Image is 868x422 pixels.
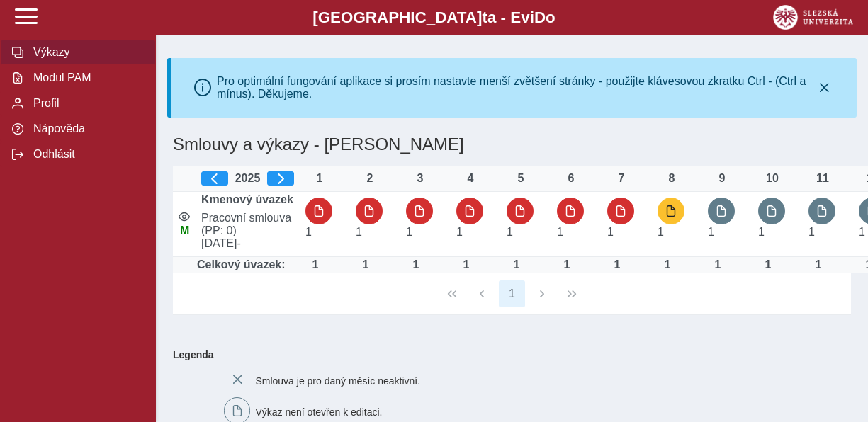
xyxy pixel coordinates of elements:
[758,172,787,185] div: 10
[546,8,556,26] span: o
[167,343,845,366] b: Legenda
[406,172,434,185] div: 3
[758,226,765,238] span: Úvazek : 8 h / den. 40 h / týden.
[201,193,293,205] b: Kmenový úvazek
[237,237,240,249] span: -
[456,172,485,185] div: 4
[356,172,384,185] div: 2
[507,226,513,238] span: Úvazek : 8 h / den. 40 h / týden.
[607,226,614,238] span: Úvazek : 8 h / den. 40 h / týden.
[859,226,865,238] span: Úvazek : 8 h / den. 40 h / týden.
[754,258,782,271] div: Úvazek : 8 h / den. 40 h / týden.
[653,258,682,271] div: Úvazek : 8 h / den. 40 h / týden.
[255,406,382,418] span: Výkaz není otevřen k editaci.
[29,97,144,110] span: Profil
[29,46,144,59] span: Výkazy
[167,129,742,160] h1: Smlouvy a výkazy - [PERSON_NAME]
[305,172,334,185] div: 1
[658,226,664,238] span: Úvazek : 8 h / den. 40 h / týden.
[502,258,531,271] div: Úvazek : 8 h / den. 40 h / týden.
[708,172,736,185] div: 9
[29,122,144,135] span: Nápověda
[658,172,686,185] div: 8
[196,257,300,273] td: Celkový úvazek:
[482,8,487,26] span: t
[499,280,526,307] button: 1
[196,212,300,237] span: Pracovní smlouva (PP: 0)
[808,172,837,185] div: 11
[29,72,144,84] span: Modul PAM
[255,375,420,387] span: Smlouva je pro daný měsíc neaktivní.
[553,258,581,271] div: Úvazek : 8 h / den. 40 h / týden.
[301,258,329,271] div: Úvazek : 8 h / den. 40 h / týden.
[180,224,189,236] span: Údaje souhlasí s údaji v Magionu
[557,172,585,185] div: 6
[804,258,833,271] div: Úvazek : 8 h / den. 40 h / týden.
[773,5,853,30] img: logo_web_su.png
[456,226,463,238] span: Úvazek : 8 h / den. 40 h / týden.
[29,148,144,161] span: Odhlásit
[305,226,312,238] span: Úvazek : 8 h / den. 40 h / týden.
[217,75,814,101] div: Pro optimální fungování aplikace si prosím nastavte menší zvětšení stránky - použijte klávesovou ...
[351,258,380,271] div: Úvazek : 8 h / den. 40 h / týden.
[196,237,300,250] span: [DATE]
[452,258,480,271] div: Úvazek : 8 h / den. 40 h / týden.
[708,226,714,238] span: Úvazek : 8 h / den. 40 h / týden.
[557,226,563,238] span: Úvazek : 8 h / den. 40 h / týden.
[356,226,362,238] span: Úvazek : 8 h / den. 40 h / týden.
[406,226,412,238] span: Úvazek : 8 h / den. 40 h / týden.
[201,171,294,186] div: 2025
[704,258,732,271] div: Úvazek : 8 h / den. 40 h / týden.
[603,258,631,271] div: Úvazek : 8 h / den. 40 h / týden.
[534,8,546,26] span: D
[808,226,815,238] span: Úvazek : 8 h / den. 40 h / týden.
[507,172,535,185] div: 5
[607,172,636,185] div: 7
[179,211,190,222] i: Smlouva je aktivní
[43,8,825,27] b: [GEOGRAPHIC_DATA] a - Evi
[402,258,430,271] div: Úvazek : 8 h / den. 40 h / týden.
